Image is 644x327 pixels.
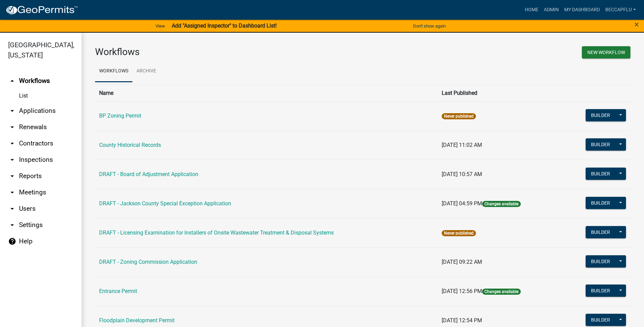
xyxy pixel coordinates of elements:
[99,259,197,265] a: DRAFT - Zoning Commission Application
[586,255,615,268] button: Builder
[442,317,482,324] span: [DATE] 12:54 PM
[442,288,482,294] span: [DATE] 12:56 PM
[8,221,16,229] i: arrow_drop_down
[442,171,482,177] span: [DATE] 10:57 AM
[586,226,615,238] button: Builder
[586,197,615,209] button: Builder
[8,188,16,196] i: arrow_drop_down
[99,142,161,148] a: County Historical Records
[410,20,448,32] button: Don't show again
[442,230,476,236] span: Never published
[442,200,482,207] span: [DATE] 04:59 PM
[586,138,615,151] button: Builder
[8,139,16,148] i: arrow_drop_down
[582,46,630,58] button: New Workflow
[586,168,615,180] button: Builder
[8,123,16,131] i: arrow_drop_down
[153,20,168,32] a: View
[541,3,562,16] a: Admin
[586,109,615,121] button: Builder
[8,77,16,85] i: arrow_drop_up
[172,22,277,29] strong: Add "Assigned Inspector" to Dashboard List!
[8,172,16,180] i: arrow_drop_down
[438,85,561,101] th: Last Published
[586,314,615,326] button: Builder
[99,171,198,177] a: DRAFT - Board of Adjustment Application
[99,288,137,294] a: Entrance Permit
[562,3,603,16] a: My Dashboard
[99,200,231,207] a: DRAFT - Jackson County Special Exception Application
[482,201,521,207] span: Changes available
[132,61,160,82] a: Archive
[99,229,334,236] a: DRAFT - Licensing Examination for Installers of Onsite Wastewater Treatment & Disposal Systems
[634,20,639,29] button: Close
[634,20,639,29] span: ×
[522,3,541,16] a: Home
[482,289,521,295] span: Changes available
[99,317,174,324] a: Floodplain Development Permit
[8,205,16,213] i: arrow_drop_down
[8,237,16,245] i: help
[442,113,476,119] span: Never published
[99,113,141,119] a: BP Zoning Permit
[8,156,16,164] i: arrow_drop_down
[95,46,358,58] h3: Workflows
[8,107,16,115] i: arrow_drop_down
[442,142,482,148] span: [DATE] 11:02 AM
[95,85,438,101] th: Name
[442,259,482,265] span: [DATE] 09:22 AM
[603,3,639,16] a: BeccaPflu
[95,61,132,82] a: Workflows
[586,285,615,297] button: Builder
